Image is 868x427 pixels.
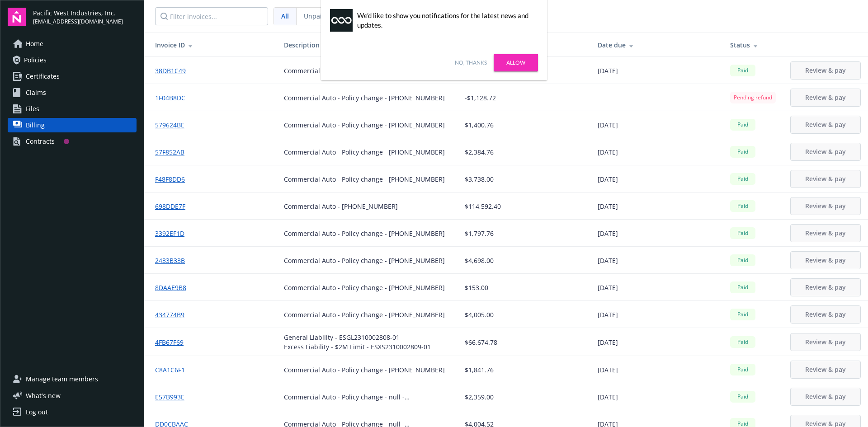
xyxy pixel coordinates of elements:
[730,40,776,50] div: Status
[26,134,55,149] div: Contracts
[284,120,445,130] div: Commercial Auto - Policy change - [PHONE_NUMBER]
[734,338,752,346] span: Paid
[790,305,861,324] button: Review & pay
[284,392,450,402] div: Commercial Auto - Policy change - null - [PHONE_NUMBER]
[734,256,752,264] span: Paid
[24,53,47,67] span: Policies
[155,338,191,347] a: 4FB67F69
[284,93,445,103] div: Commercial Auto - Policy change - [PHONE_NUMBER]
[598,202,618,211] span: [DATE]
[734,202,752,210] span: Paid
[598,365,618,375] span: [DATE]
[790,197,861,215] button: Review & pay
[734,393,752,401] span: Paid
[26,118,45,132] span: Billing
[155,256,192,265] a: 2433B33B
[598,283,618,292] span: [DATE]
[284,66,445,75] div: Commercial Auto - Policy change - [PHONE_NUMBER]
[598,392,618,402] span: [DATE]
[734,148,752,156] span: Paid
[790,89,861,107] button: Review & pay
[805,202,846,210] span: Review & pay
[465,202,501,211] span: $114,592.40
[8,372,137,386] a: Manage team members
[805,283,846,291] span: Review & pay
[598,310,618,319] span: [DATE]
[734,121,752,129] span: Paid
[155,229,192,238] a: 3392EF1D
[8,102,137,116] a: Files
[734,366,752,374] span: Paid
[26,37,43,51] span: Home
[465,310,494,319] span: $4,005.00
[155,202,193,211] a: 698DDE7F
[8,8,26,26] img: navigator-logo.svg
[465,283,488,292] span: $153.00
[598,174,618,184] span: [DATE]
[790,333,861,351] button: Review & pay
[26,372,98,386] span: Manage team members
[155,310,192,319] a: 434774B9
[790,361,861,379] button: Review & pay
[790,251,861,269] button: Review & pay
[155,365,192,375] a: C8A1C6F1
[8,134,137,149] a: Contracts
[284,174,445,184] div: Commercial Auto - Policy change - [PHONE_NUMBER]
[805,338,846,346] span: Review & pay
[284,202,398,211] div: Commercial Auto - [PHONE_NUMBER]
[455,59,487,67] a: No, thanks
[465,256,494,265] span: $4,698.00
[734,175,752,183] span: Paid
[805,66,846,75] span: Review & pay
[465,338,497,347] span: $66,674.78
[33,8,137,26] button: Pacific West Industries, Inc.[EMAIL_ADDRESS][DOMAIN_NAME]
[734,283,752,291] span: Paid
[26,391,61,400] span: What ' s new
[465,147,494,157] span: $2,384.76
[155,66,193,75] a: 38DB1C49
[734,94,772,102] span: Pending refund
[8,391,75,400] button: What's new
[734,66,752,75] span: Paid
[8,118,137,132] a: Billing
[155,93,193,103] a: 1F04B8DC
[805,392,846,401] span: Review & pay
[790,116,861,134] button: Review & pay
[284,365,445,375] div: Commercial Auto - Policy change - [PHONE_NUMBER]
[734,310,752,319] span: Paid
[304,11,326,21] span: Unpaid
[26,102,39,116] span: Files
[465,174,494,184] span: $3,738.00
[598,40,716,50] div: Date due
[26,405,48,419] div: Log out
[465,93,496,103] span: -$1,128.72
[465,392,494,402] span: $2,359.00
[284,229,445,238] div: Commercial Auto - Policy change - [PHONE_NUMBER]
[284,40,450,50] div: Description
[281,11,289,21] span: All
[805,229,846,237] span: Review & pay
[33,18,123,26] span: [EMAIL_ADDRESS][DOMAIN_NAME]
[33,8,123,18] span: Pacific West Industries, Inc.
[494,54,538,71] a: Allow
[598,66,618,75] span: [DATE]
[598,338,618,347] span: [DATE]
[790,388,861,406] button: Review & pay
[465,229,494,238] span: $1,797.76
[790,278,861,296] button: Review & pay
[155,7,268,25] input: Filter invoices...
[26,85,46,100] span: Claims
[805,365,846,374] span: Review & pay
[155,174,192,184] a: F48F8DD6
[598,256,618,265] span: [DATE]
[284,256,445,265] div: Commercial Auto - Policy change - [PHONE_NUMBER]
[8,53,137,67] a: Policies
[598,147,618,157] span: [DATE]
[790,61,861,80] button: Review & pay
[790,143,861,161] button: Review & pay
[284,283,445,292] div: Commercial Auto - Policy change - [PHONE_NUMBER]
[284,333,431,342] div: General Liability - ESGL2310002808-01
[805,174,846,183] span: Review & pay
[8,69,137,84] a: Certificates
[465,365,494,375] span: $1,841.76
